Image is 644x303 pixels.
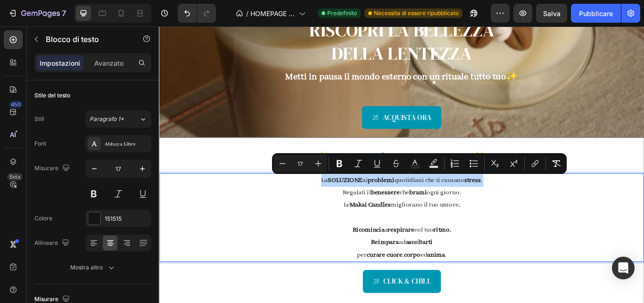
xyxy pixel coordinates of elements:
[536,4,567,23] button: Salva
[159,26,644,303] iframe: Area di progettazione
[272,153,567,174] div: Editor contextual toolbar
[288,247,319,257] strong: ascoltarti
[197,175,237,184] strong: SOLUZIONE
[1,187,564,202] p: Regalati il che ogni giorno.
[267,233,298,242] strong: respirare
[237,93,329,120] a: ACQUISTA ORA
[571,4,621,23] button: Pubblicare
[405,52,419,66] span: ✨
[1,260,564,274] p: per , ed .
[374,9,459,17] font: Necessita di essere ripubblicato
[40,59,80,67] font: Impostazioni
[356,175,375,184] strong: stress
[9,173,20,180] font: Beta
[4,4,70,23] button: 7
[243,175,274,184] strong: problemi
[11,101,21,108] font: 450
[1,230,564,245] p: a col tuo
[292,190,312,199] strong: brami
[94,59,124,67] font: Avanzato
[247,247,280,257] strong: Reimpara
[321,143,365,163] strong: MAKAI
[70,264,103,271] font: Mostra altro
[34,164,58,172] font: Misurare
[320,233,340,242] strong: ritmo.
[313,262,334,271] strong: anima
[34,92,70,99] font: Stile del testo
[1,140,564,166] p: EFFETTO
[85,111,151,128] button: Paragrafo 1*
[105,141,135,147] font: Abhaya Libre
[261,99,318,114] p: ACQUISTA ORA
[34,295,58,303] font: Misurare
[1,173,564,187] p: La ai quotidiani che ti causano .
[105,215,122,222] font: 151515
[286,262,305,271] strong: corpo
[327,9,357,17] font: Predefinito
[247,190,281,199] strong: benessere
[1,245,564,260] p: ad
[90,115,124,122] font: Paragrafo 1*
[365,143,382,163] span: ✨
[250,9,295,27] font: HOMEPAGE ROBI 8/09
[34,239,58,246] font: Allineare
[242,262,264,271] strong: curare
[34,215,52,222] font: Colore
[34,259,151,276] button: Mostra altro
[34,115,44,122] font: Stili
[265,262,284,271] strong: cuore
[579,9,613,17] font: Pubblicare
[119,51,447,68] p: Metti in pausa il mondo esterno con un rituale tutto tuo
[46,35,99,44] font: Blocco di testo
[0,172,565,275] div: Rich Text Editor. Editing area: main
[46,34,126,45] p: Blocco di testo
[178,4,216,23] div: Annulla/Ripristina
[62,9,66,18] font: 7
[612,257,635,279] div: Apri Intercom Messenger
[543,9,561,17] font: Salva
[34,140,46,147] font: Font
[349,204,351,213] strong: .
[223,204,270,213] strong: Makai Candles
[246,9,248,17] font: /
[183,143,263,163] span: ✨ SCOPRI L'
[226,233,263,242] strong: Ricomincia
[1,201,564,216] p: Le migliorano il tuo umore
